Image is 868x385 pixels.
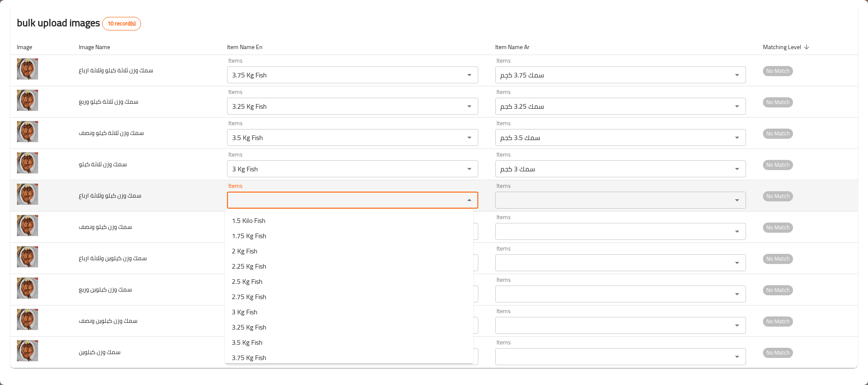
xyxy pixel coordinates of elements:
button: Open [731,194,743,206]
span: سمك وزن كيلوين وربع [79,284,132,295]
button: Open [731,288,743,300]
span: سمك وزن ثلاثة كيلو ونصف [79,127,144,138]
span: سمك وزن كيلوين ونصف [79,315,138,326]
span: No Match [763,316,793,326]
span: No Match [763,223,793,232]
button: Open [463,69,475,81]
span: 3.25 Kg Fish [232,322,266,332]
span: 2 Kg Fish [232,246,258,256]
button: Open [463,132,475,143]
span: No Match [763,160,793,170]
img: سمك وزن كيلو ونصف [17,215,38,236]
span: سمك وزن كيلوين [79,346,121,357]
th: Item Name Ar [488,39,756,55]
img: سمك وزن ثلاثة كيلو [17,152,38,173]
span: 2.25 Kg Fish [232,261,266,271]
button: Open [731,225,743,237]
img: سمك وزن كيلو وثلاثة ارباع [17,184,38,205]
span: سمك وزن كيلوين وثلاثة ارباع [79,253,147,264]
span: 3 Kg Fish [232,307,258,317]
span: No Match [763,66,793,76]
button: Open [731,163,743,175]
button: Open [731,351,743,363]
img: سمك وزن كيلوين وربع [17,278,38,299]
img: سمك وزن ثلاثة كيلو ونصف [17,121,38,142]
span: 3.75 Kg Fish [232,352,266,363]
span: 2.5 Kg Fish [232,276,263,286]
button: Open [731,257,743,269]
span: سمك وزن ثلاثة كيلو وثلاثة ارباع [79,65,153,76]
span: Image Name [79,42,121,52]
span: سمك وزن ثلاثة كيلو وربع [79,96,139,107]
button: Open [731,319,743,331]
button: Open [731,132,743,143]
button: Open [463,163,475,175]
span: No Match [763,348,793,357]
span: No Match [763,285,793,295]
span: No Match [763,254,793,264]
span: سمك وزن ثلاثة كيلو [79,159,127,170]
img: سمك وزن كيلوين [17,340,38,361]
img: سمك وزن كيلوين ونصف [17,309,38,330]
div: Total records count [102,17,141,30]
span: سمك وزن كيلو وثلاثة ارباع [79,190,141,201]
img: سمك وزن كيلوين وثلاثة ارباع [17,246,38,267]
span: No Match [763,191,793,201]
img: سمك وزن ثلاثة كيلو وربع [17,90,38,111]
span: 10 record(s) [103,19,141,28]
th: Item Name En [220,39,488,55]
span: 3.5 Kg Fish [232,337,263,347]
span: سمك وزن كيلو ونصف [79,221,132,232]
span: Matching Level [763,42,812,52]
button: Open [731,100,743,112]
span: No Match [763,129,793,138]
button: Open [731,69,743,81]
th: Image [10,39,72,55]
img: سمك وزن ثلاثة كيلو وثلاثة ارباع [17,58,38,80]
span: 1.75 Kg Fish [232,231,266,241]
button: Open [463,100,475,112]
span: No Match [763,97,793,107]
table: enhanced table [10,39,858,368]
h2: bulk upload images [17,15,141,30]
button: Close [463,194,475,206]
span: 1.5 Kilo Fish [232,215,266,225]
span: 2.75 Kg Fish [232,291,266,302]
